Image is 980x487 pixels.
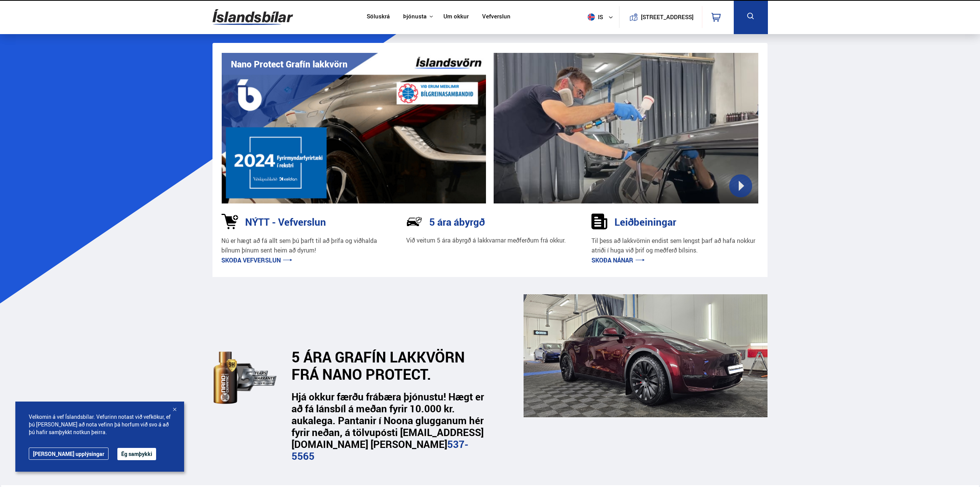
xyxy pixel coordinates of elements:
[588,13,595,21] img: svg+xml;base64,PHN2ZyB4bWxucz0iaHR0cDovL3d3dy53My5vcmcvMjAwMC9zdmciIHdpZHRoPSI1MTIiIGhlaWdodD0iNT...
[214,343,280,412] img: dEaiphv7RL974N41.svg
[222,53,486,203] img: vI42ee_Copy_of_H.png
[403,13,427,20] button: Þjónusta
[245,216,326,228] h3: NÝTT - Vefverslun
[117,448,156,460] button: Ég samþykki
[292,390,484,463] strong: Hjá okkur færðu frábæra þjónustu! Hægt er að fá lánsbíl á meðan fyrir 10.000 kr. aukalega. Pantan...
[591,236,759,256] p: Til þess að lakkvörnin endist sem lengst þarf að hafa nokkur atriði í huga við þrif og meðferð bí...
[443,13,469,21] a: Um okkur
[221,236,389,256] p: Nú er hægt að fá allt sem þú þarft til að þrífa og viðhalda bílnum þínum sent heim að dyrum!
[524,294,768,417] img: _cQ-aqdHU9moQQvH.png
[29,413,171,436] span: Velkomin á vef Íslandsbílar. Vefurinn notast við vefkökur, ef þú [PERSON_NAME] að nota vefinn þá ...
[482,13,511,21] a: Vefverslun
[585,6,619,28] button: is
[591,256,645,264] a: Skoða nánar
[406,236,566,245] p: Við veitum 5 ára ábyrgð á lakkvarnar meðferðum frá okkur.
[429,216,485,228] h3: 5 ára ábyrgð
[212,5,293,30] img: G0Ugv5HjCgRt.svg
[29,448,109,460] a: [PERSON_NAME] upplýsingar
[644,14,691,20] button: [STREET_ADDRESS]
[221,213,238,230] img: 1kVRZhkadjUD8HsE.svg
[614,216,676,228] h3: Leiðbeiningar
[292,348,482,383] h2: 5 ÁRA GRAFÍN LAKKVÖRN FRÁ NANO PROTECT.
[292,437,468,463] a: 537-5565
[585,13,604,21] span: is
[406,213,422,230] img: NP-R9RrMhXQFCiaa.svg
[623,6,698,28] a: [STREET_ADDRESS]
[231,59,348,69] h1: Nano Protect Grafín lakkvörn
[367,13,390,21] a: Söluskrá
[591,213,608,230] img: sDldwouBCQTERH5k.svg
[221,256,292,264] a: Skoða vefverslun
